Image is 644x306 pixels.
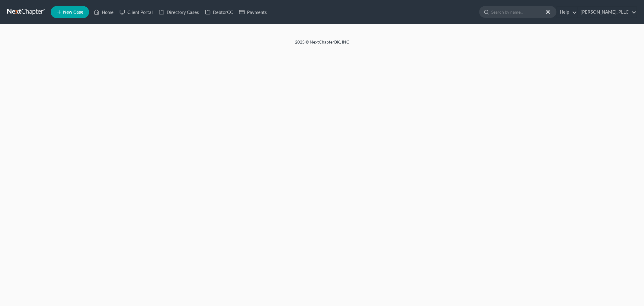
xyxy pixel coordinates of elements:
input: Search by name... [491,6,546,18]
a: [PERSON_NAME], PLLC [578,7,636,18]
div: 2025 © NextChapterBK, INC [150,39,494,50]
a: Client Portal [117,7,156,18]
a: Payments [236,7,270,18]
a: Directory Cases [156,7,202,18]
span: New Case [63,10,83,15]
a: Home [91,7,117,18]
a: DebtorCC [202,7,236,18]
a: Help [557,7,577,18]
